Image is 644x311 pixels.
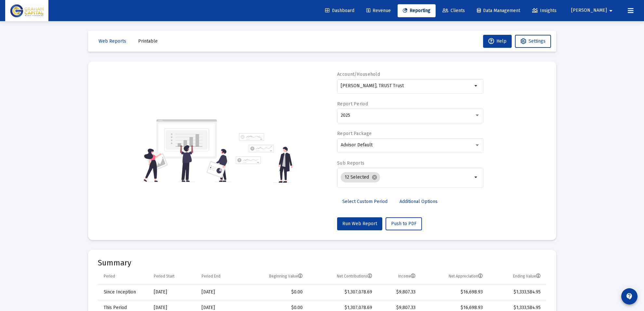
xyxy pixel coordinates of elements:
[98,284,149,300] td: Since Inception
[10,4,44,17] img: Dashboard
[391,221,416,226] span: Push to PDF
[515,35,551,48] button: Settings
[202,289,238,295] div: [DATE]
[437,4,470,17] a: Clients
[449,274,483,279] div: Net Appreciation
[477,8,520,13] span: Data Management
[197,269,242,284] td: Column Period End
[99,38,126,44] span: Web Reports
[400,199,438,204] span: Additional Options
[420,284,487,300] td: $16,698.93
[149,269,197,284] td: Column Period Start
[236,133,293,183] img: reporting-alt
[337,131,372,136] label: Report Package
[104,274,115,279] div: Period
[320,4,360,17] a: Dashboard
[341,113,350,118] span: 2025
[563,4,623,17] button: [PERSON_NAME]
[98,269,149,284] td: Column Period
[98,260,546,266] mat-card-title: Summary
[472,82,480,90] mat-icon: arrow_drop_down
[472,4,525,17] a: Data Management
[307,269,377,284] td: Column Net Contributions
[269,274,303,279] div: Beginning Value
[361,4,396,17] a: Revenue
[154,304,192,311] div: [DATE]
[337,101,368,107] label: Report Period
[372,174,377,180] mat-icon: cancel
[242,284,307,300] td: $0.00
[571,8,607,13] span: [PERSON_NAME]
[487,284,546,300] td: $1,333,584.95
[377,269,420,284] td: Column Income
[527,4,562,17] a: Insights
[398,274,415,279] div: Income
[341,172,380,183] mat-chip: 12 Selected
[488,38,506,44] span: Help
[487,269,546,284] td: Column Ending Value
[341,171,472,184] mat-chip-list: Selection
[337,72,380,77] label: Account/Household
[325,8,354,13] span: Dashboard
[342,199,388,204] span: Select Custom Period
[377,284,420,300] td: $9,807.33
[341,142,373,148] span: Advisor Default
[386,217,422,230] button: Push to PDF
[366,8,391,13] span: Revenue
[142,118,232,183] img: reporting
[133,35,163,48] button: Printable
[398,4,436,17] a: Reporting
[342,221,377,226] span: Run Web Report
[202,274,220,279] div: Period End
[93,35,131,48] button: Web Reports
[532,8,557,13] span: Insights
[154,289,192,295] div: [DATE]
[513,274,541,279] div: Ending Value
[337,274,372,279] div: Net Contributions
[138,38,158,44] span: Printable
[154,274,175,279] div: Period Start
[607,4,615,17] mat-icon: arrow_drop_down
[337,217,382,230] button: Run Web Report
[625,292,633,300] mat-icon: contact_support
[242,269,307,284] td: Column Beginning Value
[472,173,480,181] mat-icon: arrow_drop_down
[341,83,472,88] input: Search or select an account or household
[307,284,377,300] td: $1,307,078.69
[483,35,512,48] button: Help
[442,8,465,13] span: Clients
[403,8,430,13] span: Reporting
[202,304,238,311] div: [DATE]
[529,38,545,44] span: Settings
[420,269,487,284] td: Column Net Appreciation
[337,160,364,166] label: Sub Reports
